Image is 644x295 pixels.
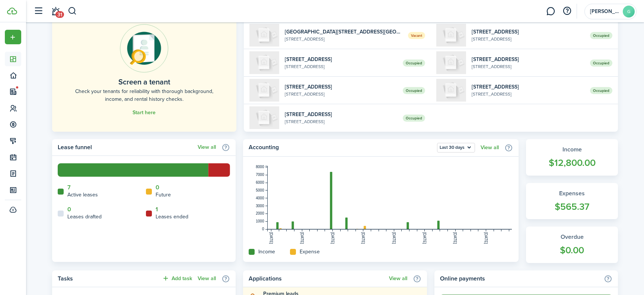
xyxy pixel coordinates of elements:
widget-stats-count: $565.37 [533,200,610,214]
tspan: [DATE] [484,232,488,244]
button: Add task [162,274,192,283]
a: Overdue$0.00 [526,227,618,263]
home-widget-title: Future [156,191,171,199]
span: Occupied [590,60,612,67]
widget-list-item-description: [STREET_ADDRESS] [285,63,398,70]
tspan: 7000 [256,173,265,177]
tspan: [DATE] [453,232,458,244]
tspan: 2000 [256,211,265,215]
avatar-text: G [623,6,635,17]
a: View all [198,144,216,150]
tspan: 5000 [256,188,265,192]
span: Occupied [403,60,425,67]
a: Income$12,800.00 [526,139,618,176]
a: Messaging [543,2,558,21]
img: 201 [249,79,279,102]
home-widget-title: Expense [300,248,320,256]
widget-list-item-description: [STREET_ADDRESS] [472,36,584,42]
widget-list-item-title: [STREET_ADDRESS] [472,83,584,91]
span: Occupied [403,87,425,94]
widget-list-item-title: [STREET_ADDRESS] [285,110,398,118]
tspan: [DATE] [300,232,304,244]
widget-stats-count: $12,800.00 [533,156,610,170]
span: Occupied [403,115,425,122]
tspan: [DATE] [270,232,274,244]
tspan: 6000 [256,180,265,185]
img: 102 [249,106,279,129]
home-widget-title: Online payments [440,274,600,283]
a: 0 [156,184,159,191]
tspan: [DATE] [331,232,335,244]
span: Vacant [408,32,425,39]
widget-list-item-title: [STREET_ADDRESS] [472,55,584,63]
widget-stats-count: $0.00 [533,243,610,257]
home-widget-title: Accounting [249,143,433,153]
a: Expenses$565.37 [526,183,618,219]
img: 104 [249,51,279,74]
a: Notifications [48,2,63,21]
home-widget-title: Leases drafted [67,213,102,221]
button: Last 30 days [437,143,475,153]
tspan: [DATE] [361,232,366,244]
widget-list-item-description: [STREET_ADDRESS] [285,91,398,97]
home-placeholder-title: Screen a tenant [118,76,170,87]
home-widget-title: Tasks [58,274,158,283]
span: 31 [55,11,64,18]
a: 0 [67,206,71,213]
tspan: 4000 [256,196,265,200]
img: 202 [436,79,466,102]
widget-list-item-description: [STREET_ADDRESS] [285,118,398,125]
widget-list-item-title: [STREET_ADDRESS] [472,28,584,36]
home-widget-title: Income [258,248,275,256]
widget-list-item-description: [STREET_ADDRESS] [472,63,584,70]
home-widget-title: Leases ended [156,213,188,221]
widget-stats-title: Overdue [533,233,610,241]
img: 103 [436,51,466,74]
widget-list-item-title: [GEOGRAPHIC_DATA][STREET_ADDRESS][GEOGRAPHIC_DATA] [285,28,403,36]
home-widget-title: Lease funnel [58,143,194,152]
tspan: [DATE] [423,232,427,244]
widget-stats-title: Income [533,145,610,154]
tspan: 8000 [256,165,265,169]
a: 7 [67,184,71,191]
button: Open menu [437,143,475,153]
tspan: 1000 [256,219,265,223]
img: TenantCloud [7,7,17,15]
button: Open sidebar [31,4,45,18]
home-widget-title: Applications [249,274,385,283]
span: George [590,9,620,14]
span: Occupied [590,32,612,39]
widget-list-item-title: [STREET_ADDRESS] [285,55,398,63]
widget-list-item-description: [STREET_ADDRESS] [472,91,584,97]
tspan: [DATE] [392,232,396,244]
widget-stats-title: Expenses [533,189,610,198]
img: 101 [249,24,279,47]
a: 1 [156,206,158,213]
img: 204 [436,24,466,47]
widget-list-item-title: [STREET_ADDRESS] [285,83,398,91]
span: Occupied [590,87,612,94]
a: View all [389,276,407,282]
home-widget-title: Active leases [67,191,98,199]
widget-list-item-description: [STREET_ADDRESS] [285,36,403,42]
button: Search [68,5,77,17]
tspan: 3000 [256,204,265,208]
home-placeholder-description: Check your tenants for reliability with thorough background, income, and rental history checks. [69,87,220,103]
a: Start here [133,110,156,116]
a: View all [481,145,499,151]
a: View all [198,276,216,282]
img: Online payments [120,24,168,73]
button: Open menu [5,30,21,44]
tspan: 0 [262,227,264,231]
button: Open resource center [561,5,573,17]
